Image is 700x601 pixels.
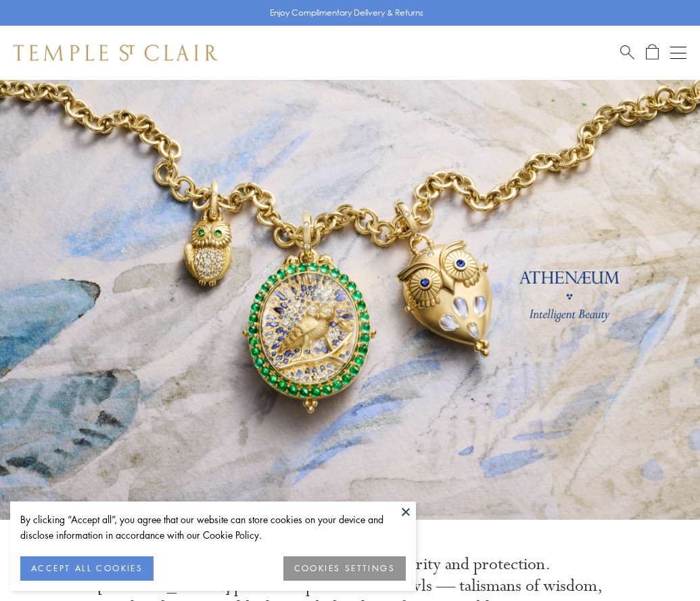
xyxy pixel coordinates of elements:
[14,45,218,61] img: Temple St. Clair
[283,556,406,581] button: COOKIES SETTINGS
[20,512,406,543] div: By clicking “Accept all”, you agree that our website can store cookies on your device and disclos...
[620,44,634,61] a: Search
[670,45,686,61] button: Open navigation
[646,44,659,61] a: Open Shopping Bag
[20,556,154,581] button: ACCEPT ALL COOKIES
[270,6,423,20] p: Enjoy Complimentary Delivery & Returns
